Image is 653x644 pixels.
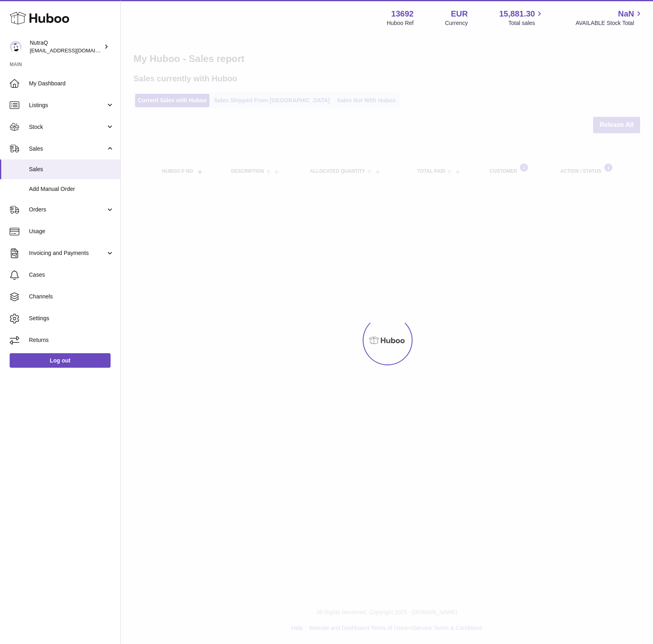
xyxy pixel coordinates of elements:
span: Total sales [508,19,544,27]
div: Currency [445,19,468,27]
span: Sales [29,145,106,153]
span: Invoicing and Payments [29,249,106,257]
img: log@nutraq.com [10,41,22,53]
span: Usage [29,228,114,235]
span: 15,881.30 [499,8,535,19]
a: Log out [10,353,111,368]
div: NutraQ [30,39,102,54]
span: Settings [29,315,114,322]
a: NaN AVAILABLE Stock Total [575,8,643,27]
span: My Dashboard [29,80,114,87]
span: Cases [29,271,114,279]
span: Add Manual Order [29,185,114,193]
span: Channels [29,293,114,300]
span: Sales [29,166,114,173]
span: Stock [29,123,106,131]
div: Huboo Ref [387,19,414,27]
strong: 13692 [391,8,414,19]
strong: EUR [451,8,468,19]
span: AVAILABLE Stock Total [575,19,643,27]
span: NaN [618,8,634,19]
a: 15,881.30 Total sales [499,8,544,27]
span: [EMAIL_ADDRESS][DOMAIN_NAME] [30,47,118,54]
span: Returns [29,336,114,344]
span: Orders [29,206,106,213]
span: Listings [29,101,106,109]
